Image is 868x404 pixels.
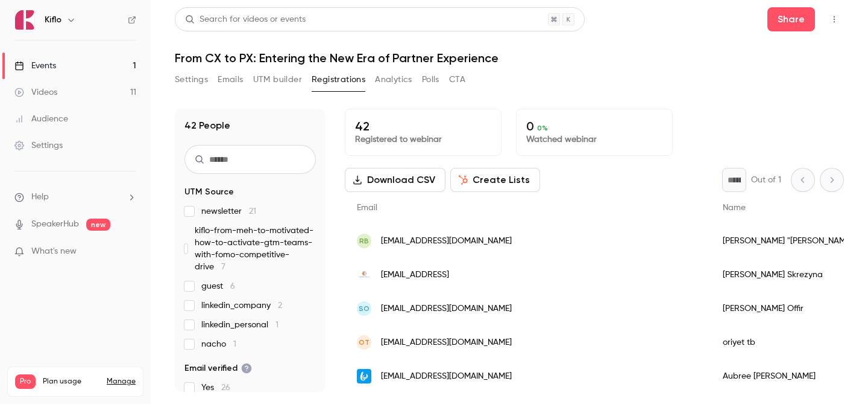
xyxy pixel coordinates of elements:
a: SpeakerHub [31,218,79,231]
div: Videos [14,86,57,98]
span: Email [357,204,377,212]
p: 0 [526,119,662,133]
li: help-dropdown-opener [14,191,136,204]
span: 6 [230,282,235,290]
span: 21 [249,207,256,216]
button: Settings [175,70,208,89]
span: 1 [275,321,278,329]
button: CTA [449,70,465,89]
span: guest [201,280,235,292]
div: Settings [14,139,63,152]
button: Emails [218,70,243,89]
img: runconnective.ai [357,268,371,282]
span: What's new [31,245,77,258]
iframe: Noticeable Trigger [122,246,136,257]
span: 7 [221,263,225,271]
button: Polls [422,70,439,89]
button: Create Lists [450,168,540,192]
span: newsletter [201,205,256,217]
span: new [86,219,110,231]
a: Manage [107,377,136,386]
span: UTM Source [184,186,234,198]
p: 42 [355,119,491,133]
span: ot [359,337,370,348]
h1: From CX to PX: Entering the New Era of Partner Experience [175,51,844,65]
span: 26 [221,383,230,392]
button: UTM builder [253,70,302,89]
button: Download CSV [345,168,445,192]
span: [EMAIL_ADDRESS][DOMAIN_NAME] [381,303,512,315]
button: Registrations [312,70,365,89]
div: Events [14,60,56,72]
span: Plan usage [43,377,99,386]
p: Registered to webinar [355,133,491,146]
span: kiflo-from-meh-to-motivated-how-to-activate-gtm-teams-with-fomo-competitive-drive [195,225,316,273]
span: 2 [278,301,282,310]
span: RB [359,236,369,246]
span: 1 [233,340,236,348]
div: Audience [14,113,68,125]
span: linkedin_company [201,300,282,312]
p: Out of 1 [751,174,781,186]
h6: Kiflo [45,14,61,26]
span: 0 % [537,124,548,132]
span: Email verified [184,362,252,374]
span: Name [723,204,746,212]
span: linkedin_personal [201,319,278,331]
span: nacho [201,338,236,350]
span: [EMAIL_ADDRESS][DOMAIN_NAME] [381,370,512,383]
span: [EMAIL_ADDRESS][DOMAIN_NAME] [381,336,512,349]
h1: 42 People [184,118,230,133]
span: [EMAIL_ADDRESS][DOMAIN_NAME] [381,235,512,248]
img: Kiflo [15,10,34,30]
span: Yes [201,382,230,394]
button: Share [767,7,815,31]
div: Search for videos or events [185,13,306,26]
img: bandwidth.com [357,369,371,383]
span: Help [31,191,49,204]
span: Pro [15,374,36,389]
button: Analytics [375,70,412,89]
p: Watched webinar [526,133,662,146]
span: SO [359,303,370,314]
span: [EMAIL_ADDRESS] [381,269,449,281]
